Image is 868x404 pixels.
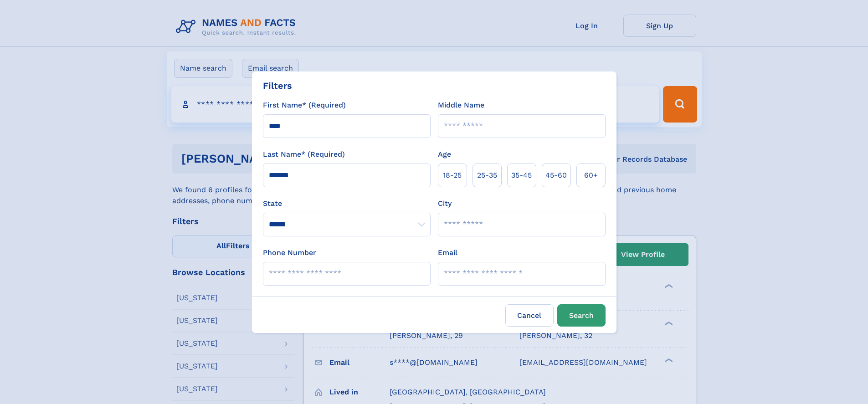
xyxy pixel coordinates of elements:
label: First Name* (Required) [263,100,346,111]
label: Email [438,247,457,258]
button: Search [557,304,606,327]
label: Cancel [505,304,554,327]
div: Filters [263,79,292,92]
label: Last Name* (Required) [263,149,345,160]
span: 60+ [584,170,598,181]
span: 18‑25 [443,170,462,181]
label: Phone Number [263,247,316,258]
label: State [263,198,431,209]
span: 45‑60 [545,170,567,181]
label: City [438,198,452,209]
label: Middle Name [438,100,484,111]
label: Age [438,149,451,160]
span: 25‑35 [477,170,497,181]
span: 35‑45 [511,170,532,181]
